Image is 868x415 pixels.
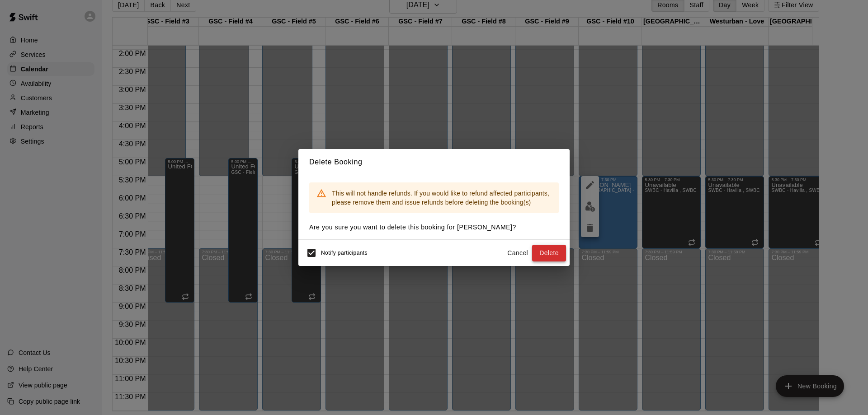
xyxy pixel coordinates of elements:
p: Are you sure you want to delete this booking for [PERSON_NAME] ? [309,223,559,232]
button: Cancel [503,245,532,261]
div: This will not handle refunds. If you would like to refund affected participants, please remove th... [332,185,552,210]
span: Notify participants [321,250,368,256]
h2: Delete Booking [298,149,570,175]
button: Delete [532,245,566,261]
